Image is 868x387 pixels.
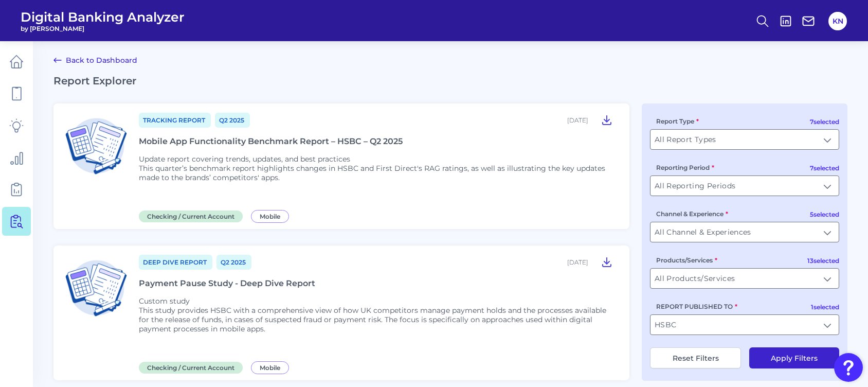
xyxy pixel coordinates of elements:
p: This study provides HSBC with a comprehensive view of how UK competitors manage payment holds and... [139,306,617,333]
a: Mobile [251,211,293,221]
button: Reset Filters [650,347,741,368]
label: REPORT PUBLISHED TO [656,303,737,310]
a: Checking / Current Account [139,211,247,221]
span: Mobile [251,210,289,223]
span: Checking / Current Account [139,210,243,222]
a: Mobile [251,362,293,372]
button: Payment Pause Study - Deep Dive Report [596,254,617,270]
a: Q2 2025 [216,255,251,270]
img: Checking / Current Account [62,254,131,323]
span: Mobile [251,361,289,374]
div: Mobile App Functionality Benchmark Report – HSBC – Q2 2025 [139,136,403,146]
span: Custom study [139,296,190,306]
label: Report Type [656,117,699,125]
label: Channel & Experience [656,210,728,218]
img: Checking / Current Account [62,112,131,181]
span: Update report covering trends, updates, and best practices [139,154,350,164]
span: Digital Banking Analyzer [21,9,185,25]
span: Checking / Current Account [139,362,243,374]
a: Q2 2025 [215,113,250,128]
button: Open Resource Center [834,353,863,382]
label: Reporting Period [656,164,714,171]
button: Apply Filters [749,347,839,368]
span: by [PERSON_NAME] [21,25,185,32]
div: [DATE] [567,258,588,266]
a: Back to Dashboard [53,54,137,66]
button: KN [828,12,847,30]
div: Payment Pause Study - Deep Dive Report [139,278,315,288]
p: This quarter’s benchmark report highlights changes in HSBC and First Direct's RAG ratings, as wel... [139,164,617,182]
label: Products/Services [656,256,717,264]
a: Tracking Report [139,113,211,128]
div: [DATE] [567,116,588,124]
h2: Report Explorer [53,75,847,87]
a: Deep Dive Report [139,255,212,270]
a: Checking / Current Account [139,362,247,372]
